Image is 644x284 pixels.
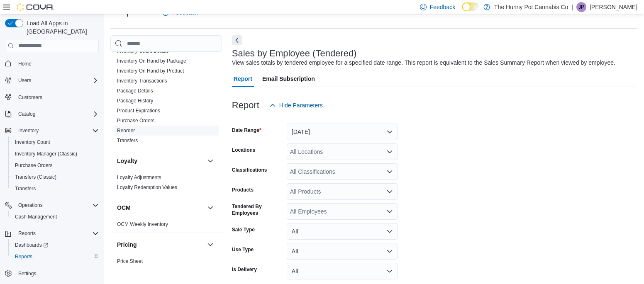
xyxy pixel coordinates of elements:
span: Reports [15,228,99,238]
div: Inventory [110,26,222,149]
button: Purchase Orders [8,160,102,171]
p: The Hunny Pot Cannabis Co [494,2,568,12]
span: Package History [117,97,153,104]
img: Cova [17,3,54,11]
h3: Loyalty [117,157,137,165]
span: JP [578,2,584,12]
a: Package Details [117,88,153,94]
a: Transfers [12,184,39,194]
span: Price Sheet [117,258,143,265]
label: Sale Type [232,226,255,233]
p: | [571,2,573,12]
h3: OCM [117,204,131,212]
a: Cash Management [12,212,60,222]
button: Inventory Manager (Classic) [8,148,102,160]
button: OCM [205,203,215,213]
span: Catalog [15,109,99,119]
span: Reorder [117,127,135,134]
button: Loyalty [117,157,204,165]
span: Reports [18,230,36,237]
button: All [287,263,398,279]
span: Hide Parameters [279,101,323,109]
button: [DATE] [287,124,398,140]
span: Reports [15,253,32,260]
button: Users [2,75,102,86]
span: Home [15,58,99,68]
span: Cash Management [12,212,99,222]
a: Dashboards [8,239,102,251]
button: Catalog [2,108,102,120]
button: Customers [2,91,102,103]
label: Classifications [232,167,267,173]
label: Products [232,187,254,193]
span: Inventory Count [15,139,50,146]
label: Tendered By Employees [232,203,283,216]
span: Customers [15,92,99,102]
a: Transfers (Classic) [12,172,60,182]
a: Inventory Manager (Classic) [12,149,80,159]
span: Dark Mode [462,11,462,12]
a: Customers [15,92,46,102]
span: Reports [12,252,99,262]
a: Inventory Transactions [117,78,167,84]
a: Purchase Orders [117,118,155,124]
button: All [287,243,398,260]
label: Use Type [232,246,254,253]
span: Users [18,77,31,84]
a: Reorder [117,128,135,134]
button: Open list of options [386,208,393,215]
button: Next [232,35,242,45]
button: Pricing [205,240,215,250]
button: Loyalty [205,156,215,166]
span: Purchase Orders [117,117,155,124]
button: Reports [15,228,39,238]
button: Catalog [15,109,39,119]
button: Transfers [8,183,102,194]
h3: Pricing [117,240,137,249]
h3: Report [232,100,259,110]
span: Inventory On Hand by Product [117,68,184,74]
span: Cash Management [15,214,57,220]
a: Product Expirations [117,108,160,114]
p: [PERSON_NAME] [590,2,637,12]
span: Loyalty Adjustments [117,174,161,181]
span: Transfers [117,137,138,144]
span: Users [15,75,99,85]
a: OCM Weekly Inventory [117,221,168,227]
span: Dashboards [12,240,99,250]
button: OCM [117,204,204,212]
span: Operations [15,200,99,210]
button: Reports [8,251,102,262]
a: Inventory Count [12,137,54,147]
div: View sales totals by tendered employee for a specified date range. This report is equivalent to t... [232,58,615,67]
button: Open list of options [386,148,393,155]
button: All [287,223,398,240]
a: Price Sheet [117,258,143,264]
button: Transfers (Classic) [8,171,102,183]
span: Operations [18,202,43,209]
span: Load All Apps in [GEOGRAPHIC_DATA] [23,19,99,36]
button: Settings [2,267,102,279]
a: Loyalty Redemption Values [117,184,177,190]
a: Settings [15,269,39,279]
a: Dashboards [12,240,51,250]
button: Open list of options [386,168,393,175]
span: Transfers [12,184,99,194]
div: Pricing [110,256,222,269]
span: Inventory Manager (Classic) [15,150,77,157]
span: Settings [15,268,99,279]
input: Dark Mode [462,2,479,11]
span: Inventory On Hand by Package [117,58,186,64]
button: Cash Management [8,211,102,223]
button: Pricing [117,240,204,249]
a: Home [15,59,35,69]
span: OCM Weekly Inventory [117,221,168,228]
span: Email Subscription [262,70,315,87]
div: Jason Polizzi [576,2,586,12]
label: Locations [232,147,256,153]
span: Inventory [15,126,99,136]
button: Users [15,75,34,85]
button: Inventory [2,125,102,136]
span: Inventory Manager (Classic) [12,149,99,159]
